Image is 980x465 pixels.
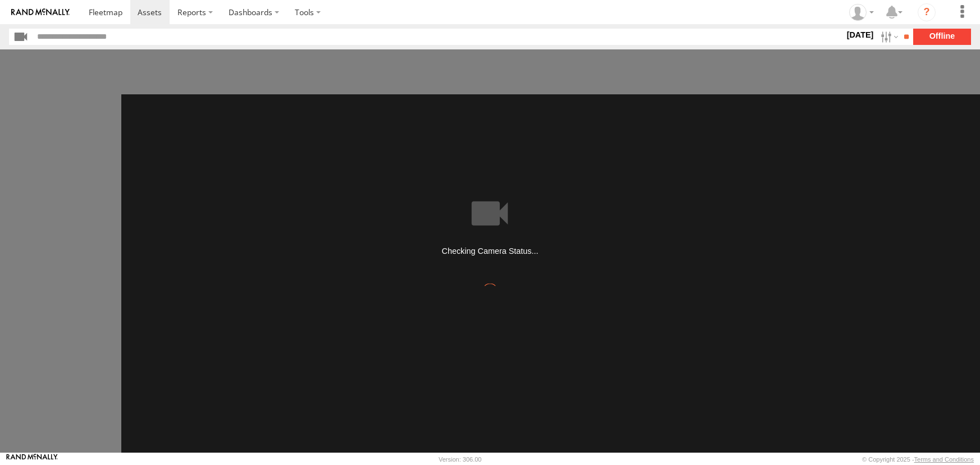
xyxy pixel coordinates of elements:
[876,29,900,45] label: Search Filter Options
[914,456,974,463] a: Terms and Conditions
[844,29,876,41] label: [DATE]
[6,454,58,465] a: Visit our Website
[918,3,936,21] i: ?
[862,456,974,463] div: © Copyright 2025 -
[439,456,481,463] div: Version: 306.00
[845,4,878,21] div: Miguel Sotelo
[11,8,70,16] img: rand-logo.svg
